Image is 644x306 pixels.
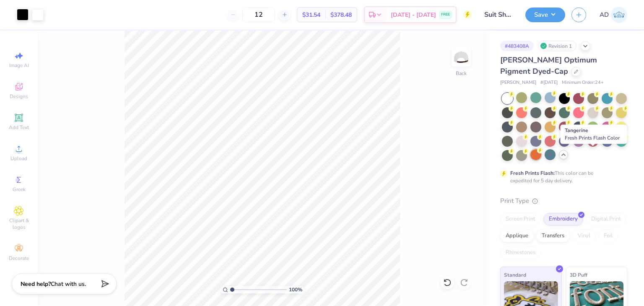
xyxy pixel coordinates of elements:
div: Vinyl [572,230,596,242]
span: Decorate [9,255,29,262]
span: 100 % [289,286,302,293]
span: [PERSON_NAME] [500,79,536,86]
div: Tangerine [560,124,627,144]
span: Image AI [9,62,29,69]
a: AD [600,7,627,23]
span: FREE [441,12,450,18]
span: Designs [10,93,28,100]
div: This color can be expedited for 5 day delivery. [510,169,613,184]
input: – – [242,7,275,22]
div: Screen Print [500,213,541,226]
span: [PERSON_NAME] Optimum Pigment Dyed-Cap [500,55,597,76]
img: Anjali Dilish [611,7,627,23]
span: # [DATE] [540,79,558,86]
strong: Need help? [21,280,51,288]
span: Greek [13,186,26,193]
img: Back [453,49,470,65]
input: Untitled Design [478,6,519,23]
div: Back [456,70,467,77]
div: Embroidery [543,213,583,226]
span: 3D Puff [570,270,587,279]
span: Minimum Order: 24 + [562,79,604,86]
div: Rhinestones [500,246,541,259]
strong: Fresh Prints Flash: [510,170,555,176]
span: $378.48 [330,10,352,19]
span: Chat with us. [51,280,86,288]
span: $31.54 [302,10,320,19]
span: Clipart & logos [4,217,34,231]
span: Add Text [9,124,29,131]
div: Applique [500,230,534,242]
div: Foil [598,230,618,242]
button: Save [525,8,565,22]
span: AD [600,10,609,20]
span: Upload [10,155,27,162]
div: Transfers [536,230,570,242]
div: Revision 1 [538,41,576,51]
div: Print Type [500,196,627,206]
span: Fresh Prints Flash Color [565,135,620,141]
div: Digital Print [586,213,626,226]
div: # 483408A [500,41,534,51]
span: Standard [504,270,526,279]
span: [DATE] - [DATE] [391,10,436,19]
